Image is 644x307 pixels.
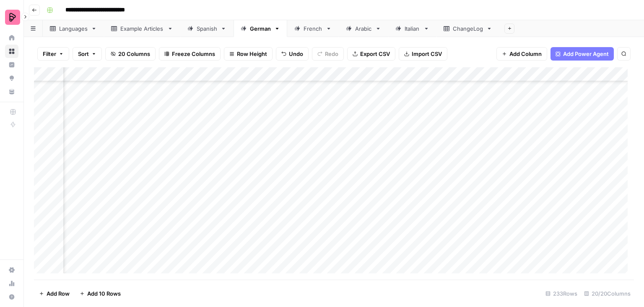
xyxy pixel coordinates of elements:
button: Redo [312,47,344,61]
span: Import CSV [412,50,442,58]
span: Sort [78,50,89,58]
a: Italian [388,20,436,37]
button: Add Power Agent [551,47,614,61]
button: Freeze Columns [159,47,221,61]
a: Browse [5,45,18,58]
button: Undo [276,47,309,61]
a: Example Articles [104,20,180,37]
a: Usage [5,277,18,290]
a: Insights [5,58,18,71]
div: German [250,24,271,33]
a: Spanish [180,20,234,37]
span: Freeze Columns [172,50,215,58]
button: Export CSV [347,47,395,61]
img: Preply Logo [5,10,20,25]
span: Add 10 Rows [87,289,121,298]
span: Add Power Agent [563,50,609,58]
div: 233 Rows [542,287,581,300]
button: Help + Support [5,290,18,304]
a: Home [5,31,18,45]
span: Filter [43,50,56,58]
a: Languages [43,20,104,37]
a: French [287,20,339,37]
a: Opportunities [5,71,18,85]
button: Import CSV [399,47,447,61]
a: Your Data [5,85,18,98]
div: Italian [405,24,420,33]
a: Arabic [339,20,388,37]
button: 20 Columns [105,47,156,61]
span: 20 Columns [118,50,150,58]
div: French [304,24,322,33]
span: Add Row [47,289,70,298]
div: Arabic [355,24,372,33]
button: Row Height [224,47,273,61]
button: Workspace: Preply [5,7,18,28]
span: Add Column [509,50,542,58]
div: Example Articles [120,24,164,33]
a: German [234,20,287,37]
button: Filter [37,47,69,61]
div: Languages [59,24,88,33]
a: ChangeLog [436,20,499,37]
button: Add 10 Rows [75,287,126,300]
span: Row Height [237,50,267,58]
span: Redo [325,50,338,58]
a: Settings [5,263,18,277]
div: 20/20 Columns [581,287,634,300]
button: Add Row [34,287,75,300]
span: Undo [289,50,303,58]
div: ChangeLog [453,24,483,33]
button: Add Column [496,47,547,61]
button: Sort [73,47,102,61]
span: Export CSV [360,50,390,58]
div: Spanish [197,24,217,33]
